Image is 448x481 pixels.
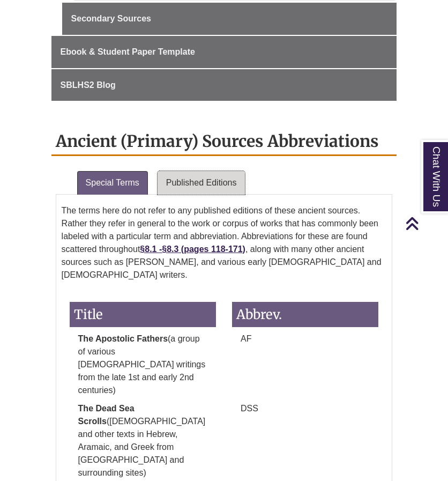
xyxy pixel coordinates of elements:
p: The terms here do not refer to any published editions of these ancient sources. Rather they refer... [62,200,387,286]
a: Published Editions [158,171,245,195]
a: SBLHS2 Blog [51,69,397,101]
strong: §8.3 (pages 118-171) [162,245,245,254]
strong: The Dead Sea Scrolls [78,404,135,426]
p: DSS [232,402,378,415]
h3: Title [70,302,216,327]
h3: Abbrev. [232,302,378,327]
a: Secondary Sources [62,3,397,35]
a: §8.1 -§8.3 (pages 118-171) [140,245,245,254]
p: (a group of various [DEMOGRAPHIC_DATA] writings from the late 1st and early 2nd centuries) [70,332,216,397]
span: Ebook & Student Paper Template [61,47,195,56]
h2: Ancient (Primary) Sources Abbreviations [51,128,397,156]
span: SBLHS2 Blog [61,80,116,90]
a: Special Terms [77,171,148,195]
strong: The Apostolic Fathers [78,334,168,343]
p: AF [232,332,378,345]
a: Back to Top [405,216,445,231]
a: Ebook & Student Paper Template [51,36,397,68]
strong: §8.1 - [140,245,162,254]
p: ([DEMOGRAPHIC_DATA] and other texts in Hebrew, Aramaic, and Greek from [GEOGRAPHIC_DATA] and surr... [70,402,216,479]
